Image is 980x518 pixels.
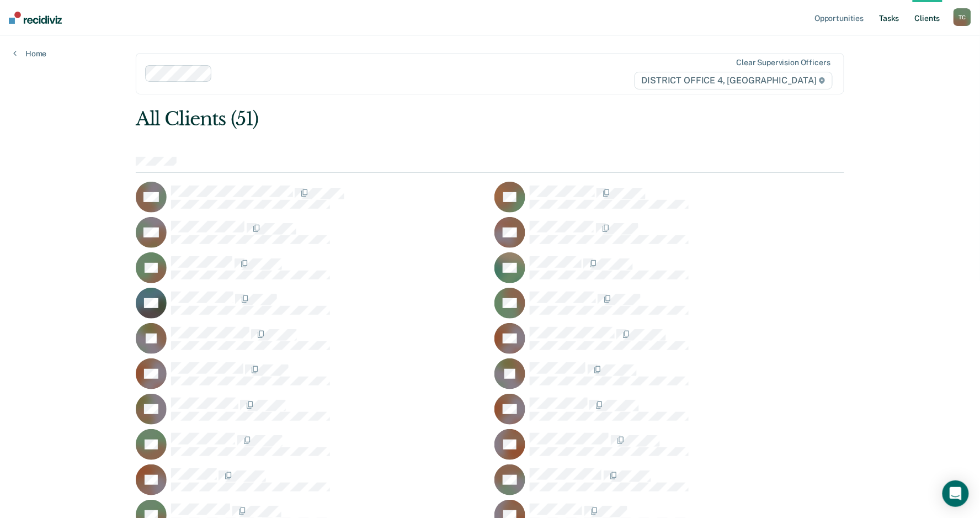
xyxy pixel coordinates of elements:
[737,58,830,67] div: Clear supervision officers
[136,108,702,130] div: All Clients (51)
[13,49,46,59] a: Home
[9,12,62,24] img: Recidiviz
[635,72,833,89] span: DISTRICT OFFICE 4, [GEOGRAPHIC_DATA]
[954,8,971,26] button: TC
[942,480,969,507] div: Open Intercom Messenger
[954,8,971,26] div: T C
